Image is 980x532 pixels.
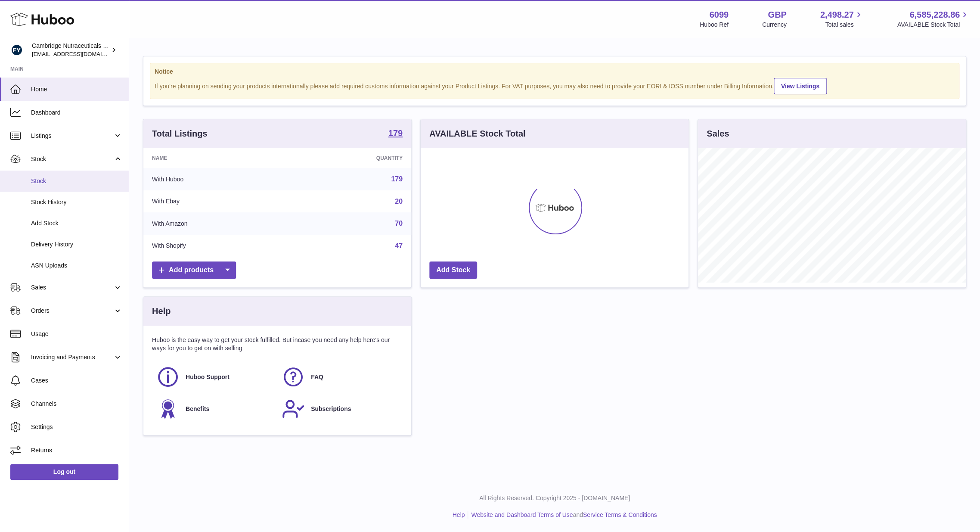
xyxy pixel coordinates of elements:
a: Add Stock [429,261,477,279]
span: Stock [31,177,122,185]
a: Service Terms & Conditions [583,511,657,518]
img: huboo@camnutra.com [10,44,23,56]
a: Website and Dashboard Terms of Use [471,511,573,518]
a: 179 [388,129,403,139]
a: 179 [391,175,403,183]
a: Benefits [156,397,273,420]
a: Subscriptions [282,397,398,420]
h3: Total Listings [152,128,208,140]
span: Dashboard [31,109,122,117]
a: 2,498.27 Total sales [820,9,864,29]
p: Huboo is the easy way to get your stock fulfilled. But incase you need any help here's our ways f... [152,336,403,352]
td: With Shopify [143,235,290,257]
span: FAQ [311,373,323,381]
td: With Ebay [143,190,290,213]
div: Cambridge Nutraceuticals Ltd [32,42,109,58]
span: Benefits [186,405,209,413]
a: Help [453,511,465,518]
span: Sales [31,283,113,292]
span: [EMAIL_ADDRESS][DOMAIN_NAME] [32,50,127,57]
span: 6,585,228.86 [909,9,960,21]
th: Name [143,148,290,168]
span: Home [31,85,122,93]
th: Quantity [290,148,411,168]
span: Usage [31,330,122,338]
h3: Sales [707,128,729,140]
a: Add products [152,261,236,279]
span: Huboo Support [186,373,229,381]
p: All Rights Reserved. Copyright 2025 - [DOMAIN_NAME] [136,494,973,502]
strong: 6099 [709,9,729,21]
span: Stock [31,155,113,163]
a: 47 [395,242,403,249]
td: With Amazon [143,212,290,235]
span: Listings [31,132,113,140]
span: Invoicing and Payments [31,353,113,361]
span: Orders [31,307,113,315]
div: Huboo Ref [700,21,729,29]
span: Cases [31,376,122,385]
span: Delivery History [31,240,122,249]
span: Returns [31,446,122,454]
td: With Huboo [143,168,290,190]
a: 20 [395,198,403,205]
li: and [468,511,657,519]
strong: 179 [388,129,403,137]
span: AVAILABLE Stock Total [897,21,970,29]
h3: Help [152,305,171,317]
a: Huboo Support [156,365,273,389]
span: Channels [31,400,122,408]
a: FAQ [282,365,398,389]
span: ASN Uploads [31,261,122,270]
a: View Listings [774,78,827,94]
span: 2,498.27 [820,9,854,21]
div: If you're planning on sending your products internationally please add required customs informati... [155,77,955,94]
span: Total sales [825,21,863,29]
span: Subscriptions [311,405,351,413]
a: 70 [395,220,403,227]
h3: AVAILABLE Stock Total [429,128,525,140]
div: Currency [762,21,787,29]
a: 6,585,228.86 AVAILABLE Stock Total [897,9,970,29]
strong: GBP [768,9,786,21]
a: Log out [10,464,118,479]
span: Stock History [31,198,122,206]
strong: Notice [155,68,955,76]
span: Add Stock [31,219,122,227]
span: Settings [31,423,122,431]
